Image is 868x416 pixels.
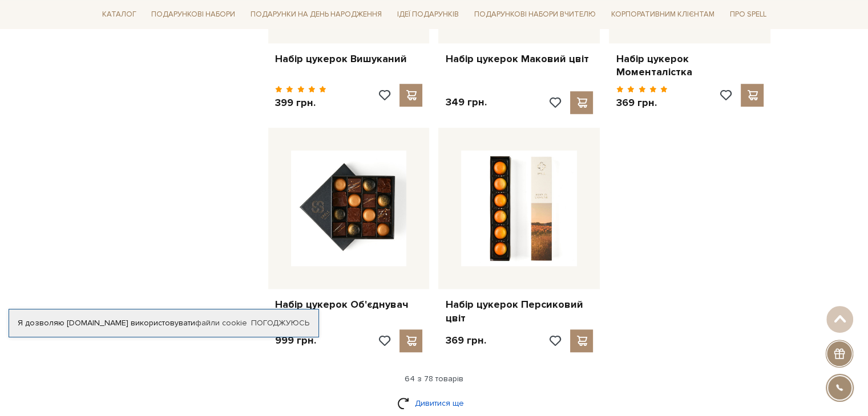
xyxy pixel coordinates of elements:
[98,6,141,23] a: Каталог
[147,6,240,23] a: Подарункові набори
[470,5,600,24] a: Подарункові набори Вчителю
[9,318,318,328] div: Я дозволяю [DOMAIN_NAME] використовувати
[607,6,719,23] a: Корпоративним клієнтам
[445,334,486,347] p: 369 грн.
[275,96,327,109] p: 399 грн.
[246,6,386,23] a: Подарунки на День народження
[251,318,309,328] a: Погоджуюсь
[445,52,593,66] a: Набір цукерок Маковий цвіт
[393,6,463,23] a: Ідеї подарунків
[445,298,593,325] a: Набір цукерок Персиковий цвіт
[275,52,423,66] a: Набір цукерок Вишуканий
[616,52,764,79] a: Набір цукерок Моменталістка
[195,318,247,328] a: файли cookie
[93,374,776,384] div: 64 з 78 товарів
[397,393,471,413] a: Дивитися ще
[445,96,486,109] p: 349 грн.
[275,334,316,347] p: 999 грн.
[725,6,770,23] a: Про Spell
[616,96,668,109] p: 369 грн.
[275,298,423,311] a: Набір цукерок Об'єднувач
